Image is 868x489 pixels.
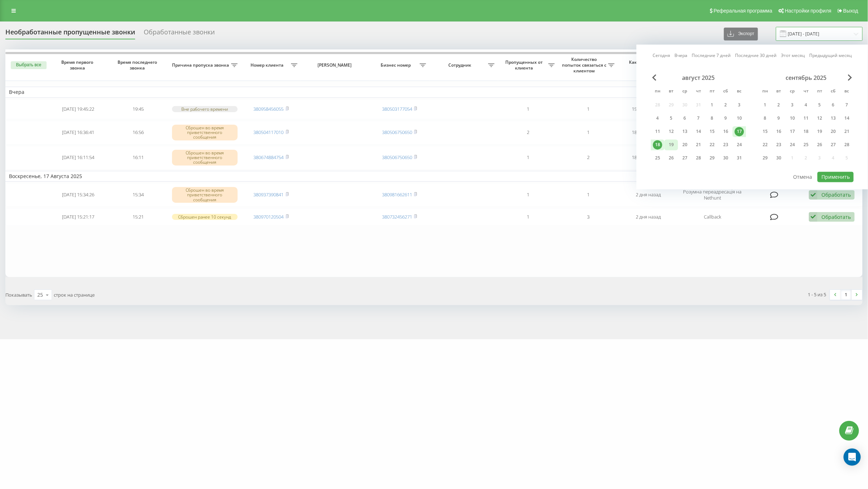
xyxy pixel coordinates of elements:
div: пн 8 сент. 2025 г. [758,113,772,124]
div: 10 [735,114,744,123]
div: 30 [721,154,730,163]
div: 9 [774,114,783,123]
div: 29 [707,154,717,163]
div: пн 4 авг. 2025 г. [651,113,664,124]
div: 25 [801,140,811,150]
div: Обработанные звонки [144,28,215,39]
div: ср 13 авг. 2025 г. [678,126,692,137]
td: 1 [498,208,558,226]
div: чт 18 сент. 2025 г. [799,126,813,137]
div: пт 8 авг. 2025 г. [705,113,719,124]
div: чт 21 авг. 2025 г. [692,140,705,150]
span: Номер клиента [245,62,291,68]
div: сб 2 авг. 2025 г. [719,100,733,111]
abbr: среда [679,87,690,97]
span: Настройки профиля [785,8,831,14]
div: 13 [829,114,838,123]
div: пн 11 авг. 2025 г. [651,126,664,137]
div: чт 28 авг. 2025 г. [692,153,705,164]
div: 15 [707,127,717,136]
div: вт 23 сент. 2025 г. [772,140,786,150]
abbr: пятница [707,87,717,97]
a: 380937390841 [254,191,284,198]
div: ср 10 сент. 2025 г. [786,113,799,124]
td: 1 [498,183,558,207]
div: 23 [721,140,730,150]
div: 11 [801,114,811,123]
div: ср 27 авг. 2025 г. [678,153,692,164]
td: [DATE] 16:11:54 [48,146,108,169]
div: 25 [653,154,662,163]
td: [DATE] 19:45:22 [48,99,108,119]
div: вт 12 авг. 2025 г. [664,126,678,137]
div: 29 [760,154,770,163]
a: Предыдущий месяц [809,52,852,59]
div: ср 3 сент. 2025 г. [786,100,799,111]
span: Количество попыток связаться с клиентом [562,57,608,73]
span: Бизнес номер [373,62,420,68]
div: 12 [815,114,824,123]
div: вт 30 сент. 2025 г. [772,153,786,164]
div: 1 [707,101,717,110]
div: вс 14 сент. 2025 г. [840,113,854,124]
div: Сброшен во время приветственного сообщения [172,187,238,203]
div: вс 31 авг. 2025 г. [733,153,746,164]
td: 2 дня назад [618,183,678,207]
div: ср 17 сент. 2025 г. [786,126,799,137]
div: сб 27 сент. 2025 г. [826,140,840,150]
td: 16:11 [108,146,168,169]
div: 11 [653,127,662,136]
div: сб 16 авг. 2025 г. [719,126,733,137]
div: чт 11 сент. 2025 г. [799,113,813,124]
div: 28 [842,140,852,150]
div: 8 [707,114,717,123]
div: 30 [774,154,783,163]
a: Этот месяц [781,52,805,59]
div: пн 22 сент. 2025 г. [758,140,772,150]
div: 2 [774,101,783,110]
div: вс 28 сент. 2025 г. [840,140,854,150]
a: Сегодня [653,52,670,59]
div: 19 [667,140,676,150]
td: 3 [558,208,618,226]
div: 16 [774,127,783,136]
span: Время первого звонка [54,59,102,71]
div: сб 6 сент. 2025 г. [826,100,840,111]
div: чт 25 сент. 2025 г. [799,140,813,150]
div: 24 [788,140,797,150]
a: 380970120504 [254,214,284,220]
div: пт 19 сент. 2025 г. [813,126,826,137]
a: Последние 7 дней [692,52,731,59]
div: сентябрь 2025 [758,75,854,82]
div: вс 17 авг. 2025 г. [733,126,746,137]
div: вт 16 сент. 2025 г. [772,126,786,137]
span: Причина пропуска звонка [172,62,231,68]
a: 380506750650 [382,129,412,135]
td: Воскресенье, 17 Августа 2025 [5,171,863,182]
span: Как долго звонок потерян [625,59,672,71]
td: Callback [678,208,747,226]
td: 1 [558,121,618,144]
a: Вчера [674,52,687,59]
div: 6 [680,114,690,123]
div: вс 10 авг. 2025 г. [733,113,746,124]
div: чт 14 авг. 2025 г. [692,126,705,137]
div: 17 [735,127,744,136]
div: пн 25 авг. 2025 г. [651,153,664,164]
td: 2 дня назад [618,208,678,226]
abbr: воскресенье [734,87,745,97]
div: ср 6 авг. 2025 г. [678,113,692,124]
abbr: среда [787,87,798,97]
div: вт 19 авг. 2025 г. [664,140,678,150]
div: вс 7 сент. 2025 г. [840,100,854,111]
div: сб 9 авг. 2025 г. [719,113,733,124]
div: пт 26 сент. 2025 г. [813,140,826,150]
span: Реферальная программа [714,8,772,14]
div: 20 [680,140,690,150]
div: пт 22 авг. 2025 г. [705,140,719,150]
div: 16 [721,127,730,136]
div: пт 5 сент. 2025 г. [813,100,826,111]
span: Previous Month [652,75,657,81]
div: 1 - 5 из 5 [808,291,826,298]
span: Сотрудник [433,62,488,68]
